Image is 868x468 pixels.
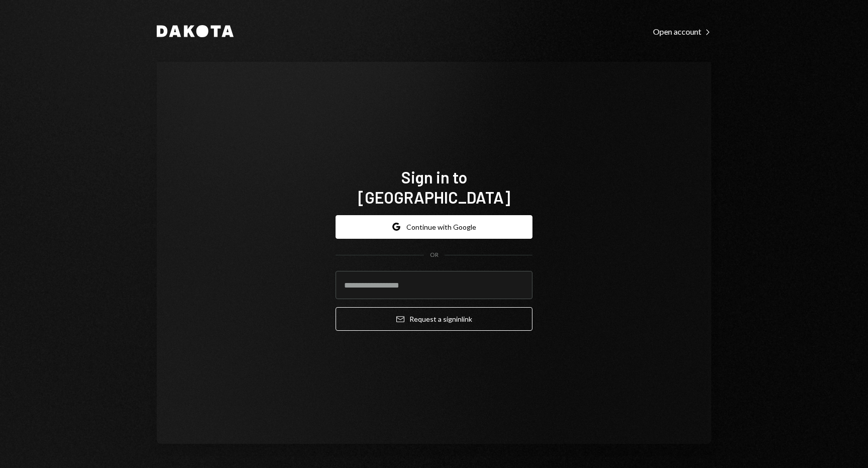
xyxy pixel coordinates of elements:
button: Request a signinlink [336,307,532,331]
a: Open account [653,26,711,37]
button: Continue with Google [336,215,532,239]
div: Open account [653,27,711,37]
h1: Sign in to [GEOGRAPHIC_DATA] [336,167,532,207]
div: OR [430,251,439,259]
